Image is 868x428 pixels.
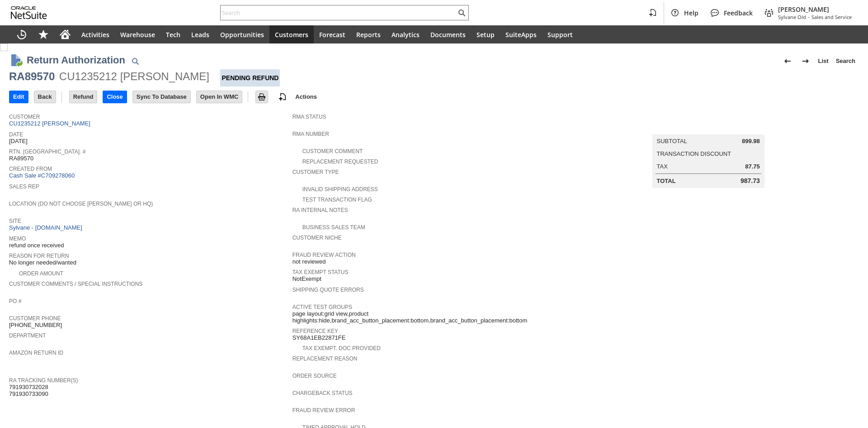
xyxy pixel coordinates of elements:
[430,30,466,39] span: Documents
[9,120,93,127] a: CU1235212 [PERSON_NAME]
[9,149,85,155] a: Rtn. [GEOGRAPHIC_DATA]. #
[166,30,180,39] span: Tech
[115,25,160,43] a: Warehouse
[220,30,264,39] span: Opportunities
[741,177,760,185] span: 987.73
[9,131,23,138] a: Date
[292,328,338,334] a: Reference Key
[9,91,28,103] input: Edit
[302,159,378,165] a: Replacement Requested
[832,54,859,68] a: Search
[292,390,353,396] a: Chargeback Status
[160,25,186,43] a: Tech
[9,259,76,266] span: No longer needed/wanted
[220,69,280,87] div: Pending Refund
[9,298,21,304] a: PO #
[191,30,209,39] span: Leads
[76,25,115,43] a: Activities
[292,235,342,241] a: Customer Niche
[356,30,381,39] span: Reports
[54,25,76,43] a: Home
[9,281,142,287] a: Customer Comments / Special Instructions
[657,163,668,170] a: Tax
[471,25,500,43] a: Setup
[9,236,26,242] a: Memo
[292,407,355,414] a: Fraud Review Error
[292,304,352,310] a: Active Test Groups
[60,29,71,40] svg: Home
[542,25,578,43] a: Support
[9,183,39,190] a: Sales Rep
[9,201,153,207] a: Location (Do Not Choose [PERSON_NAME] or HQ)
[9,350,63,356] a: Amazon Return ID
[277,91,288,102] img: add-record.svg
[33,25,54,43] div: Shortcuts
[215,25,269,43] a: Opportunities
[724,9,753,17] span: Feedback
[70,91,97,103] input: Refund
[9,138,28,145] span: [DATE]
[302,224,365,231] a: Business Sales Team
[319,30,345,39] span: Forecast
[27,53,125,67] h1: Return Authorization
[120,30,155,39] span: Warehouse
[808,14,810,20] span: -
[9,218,21,224] a: Site
[292,275,321,283] span: NotExempt
[9,114,40,120] a: Customer
[657,138,687,144] a: Subtotal
[476,30,495,39] span: Setup
[11,25,33,43] a: Recent Records
[81,30,109,39] span: Activities
[778,5,852,14] span: [PERSON_NAME]
[9,253,69,259] a: Reason For Return
[800,56,811,67] img: Next
[811,14,852,20] span: Sales and Service
[500,25,542,43] a: SuiteApps
[782,56,793,67] img: Previous
[186,25,215,43] a: Leads
[197,91,242,103] input: Open In WMC
[9,377,78,384] a: RA Tracking Number(s)
[221,7,456,18] input: Search
[9,332,46,339] a: Department
[9,172,75,179] a: Cash Sale #C709278060
[16,29,27,40] svg: Recent Records
[778,14,806,20] span: Sylvane Old
[256,91,268,103] input: Print
[392,30,420,39] span: Analytics
[11,6,47,19] svg: logo
[133,91,190,103] input: Sync To Database
[9,322,62,329] span: [PHONE_NUMBER]
[9,69,55,84] div: RA89570
[292,287,364,293] a: Shipping Quote Errors
[130,56,141,67] img: Quick Find
[256,91,267,102] img: Print
[9,384,48,398] span: 791930732028 791930733090
[815,54,832,68] a: List
[269,25,314,43] a: Customers
[425,25,471,43] a: Documents
[657,150,731,157] a: Transaction Discount
[9,166,52,172] a: Created From
[292,334,346,341] span: SY68A1EB22871FE
[292,131,329,137] a: RMA Number
[292,207,348,213] a: RA Internal Notes
[657,178,676,184] a: Total
[9,315,61,322] a: Customer Phone
[59,69,209,84] div: CU1235212 [PERSON_NAME]
[505,30,537,39] span: SuiteApps
[292,356,358,362] a: Replacement reason
[302,197,372,203] a: Test Transaction Flag
[9,155,33,162] span: RA89570
[292,169,339,175] a: Customer Type
[745,163,760,170] span: 87.75
[314,25,351,43] a: Forecast
[742,138,760,145] span: 899.98
[103,91,126,103] input: Close
[292,373,337,379] a: Order Source
[292,310,571,324] span: page layout:grid view,product highlights:hide,brand_acc_button_placement:bottom,brand_acc_button_...
[652,120,764,135] caption: Summary
[351,25,386,43] a: Reports
[684,9,698,17] span: Help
